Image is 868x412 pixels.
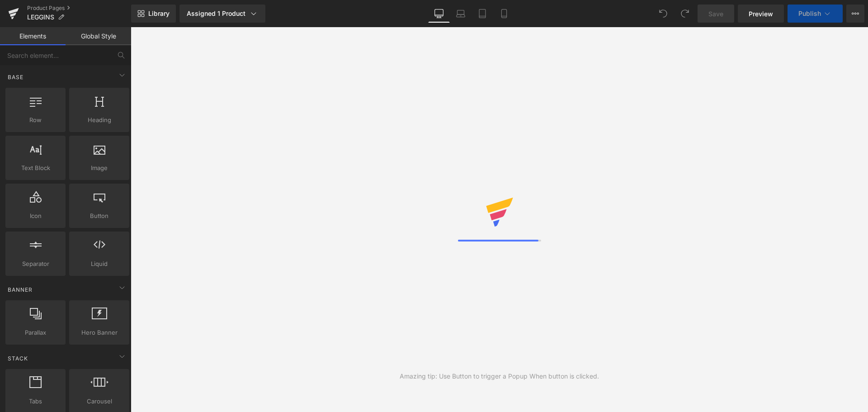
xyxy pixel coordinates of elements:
a: Global Style [66,27,131,45]
span: Save [708,9,723,19]
span: Banner [7,285,33,294]
span: Parallax [8,328,63,337]
div: Amazing tip: Use Button to trigger a Popup When button is clicked. [400,371,599,381]
a: Laptop [450,5,472,23]
span: Text Block [8,163,63,173]
span: Icon [8,211,63,221]
span: Liquid [72,259,127,269]
span: LEGGINS [27,14,54,21]
span: Image [72,163,127,173]
button: Redo [676,5,694,23]
button: Undo [654,5,672,23]
span: Publish [798,10,821,17]
a: New Library [131,5,176,23]
span: Hero Banner [72,328,127,337]
a: Mobile [493,5,515,23]
span: Stack [7,354,29,363]
button: Publish [788,5,843,23]
span: Row [8,115,63,125]
span: Separator [8,259,63,269]
a: Preview [738,5,784,23]
span: Tabs [8,397,63,406]
span: Library [148,9,170,18]
span: Preview [749,9,773,19]
a: Tablet [472,5,493,23]
span: Base [7,73,24,81]
span: Carousel [72,397,127,406]
button: More [846,5,864,23]
span: Button [72,211,127,221]
div: Assigned 1 Product [187,9,258,18]
a: Desktop [428,5,450,23]
a: Product Pages [27,5,131,12]
span: Heading [72,115,127,125]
